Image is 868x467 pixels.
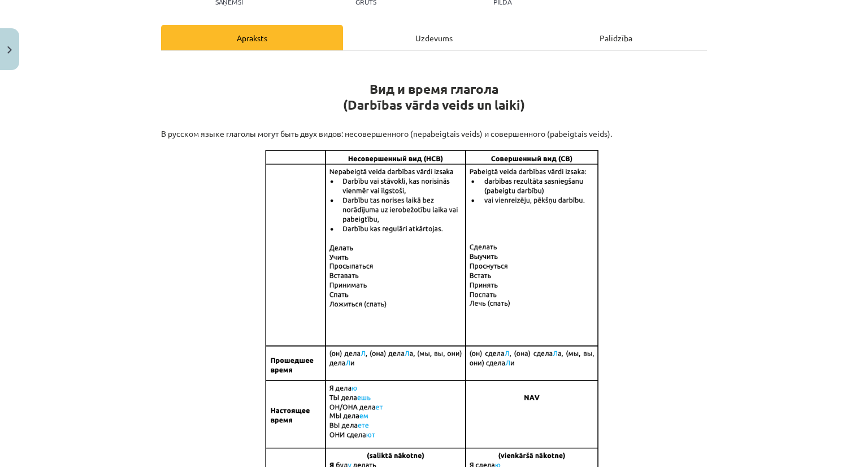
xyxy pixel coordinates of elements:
[343,25,525,50] div: Uzdevums
[161,25,343,50] div: Apraksts
[161,116,707,140] p: В русском языке глаголы могут быть двух видов: несовершенного (nepabeigtais veids) и совершенного...
[7,46,12,54] img: icon-close-lesson-0947bae3869378f0d4975bcd49f059093ad1ed9edebbc8119c70593378902aed.svg
[525,25,707,50] div: Palīdzība
[343,81,525,113] strong: Вид и время глагола (Darbības vārda veids un laiki)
